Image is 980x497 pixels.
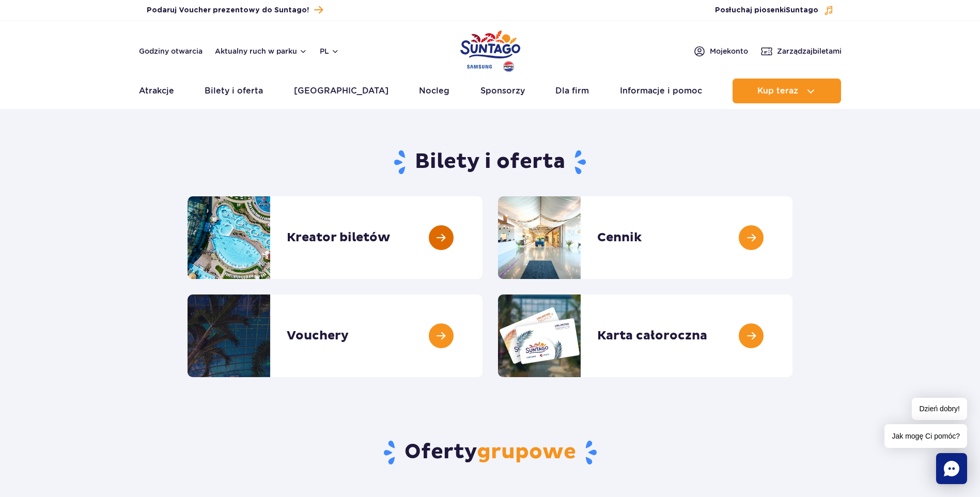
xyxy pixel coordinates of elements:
a: Atrakcje [139,79,174,103]
span: Posłuchaj piosenki [715,5,818,15]
a: Godziny otwarcia [139,46,203,56]
div: Chat [936,453,967,484]
a: Informacje i pomoc [620,79,702,103]
span: Jak mogę Ci pomóc? [884,424,967,448]
span: Kup teraz [757,86,798,96]
a: Park of Poland [460,26,520,73]
button: Aktualny ruch w parku [215,47,307,55]
span: Zarządzaj biletami [777,46,842,56]
a: Bilety i oferta [205,79,263,103]
a: Zarządzajbiletami [760,45,842,57]
span: Podaruj Voucher prezentowy do Suntago! [147,5,309,15]
a: Sponsorzy [480,79,525,103]
span: Dzień dobry! [912,398,967,420]
button: pl [320,46,339,56]
a: Dla firm [555,79,589,103]
button: Kup teraz [733,79,841,103]
a: Mojekonto [693,45,748,57]
h1: Bilety i oferta [188,149,792,176]
h2: Oferty [188,439,792,466]
a: Podaruj Voucher prezentowy do Suntago! [147,3,323,17]
span: Suntago [786,7,818,14]
span: Moje konto [710,46,748,56]
a: Nocleg [419,79,449,103]
span: grupowe [477,439,576,465]
a: [GEOGRAPHIC_DATA] [294,79,388,103]
button: Posłuchaj piosenkiSuntago [715,5,834,15]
